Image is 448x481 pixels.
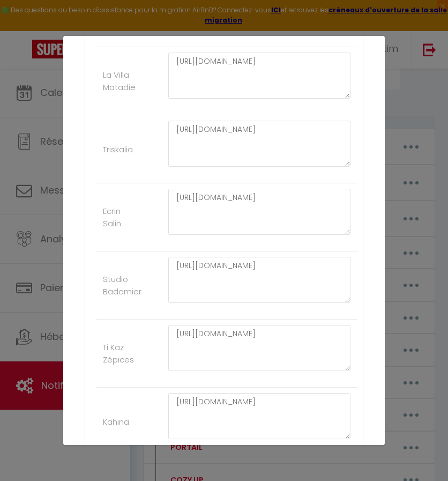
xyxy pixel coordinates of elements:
label: Ecrin Salin [103,205,132,230]
label: Studio Badamier [103,273,141,298]
label: Ti Kaz Zépices [103,341,134,366]
label: Triskalia [103,143,133,156]
label: Kahina [103,416,129,428]
button: Ouvrir le widget de chat LiveChat [9,4,41,36]
label: La Villa Matadie [103,69,136,94]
